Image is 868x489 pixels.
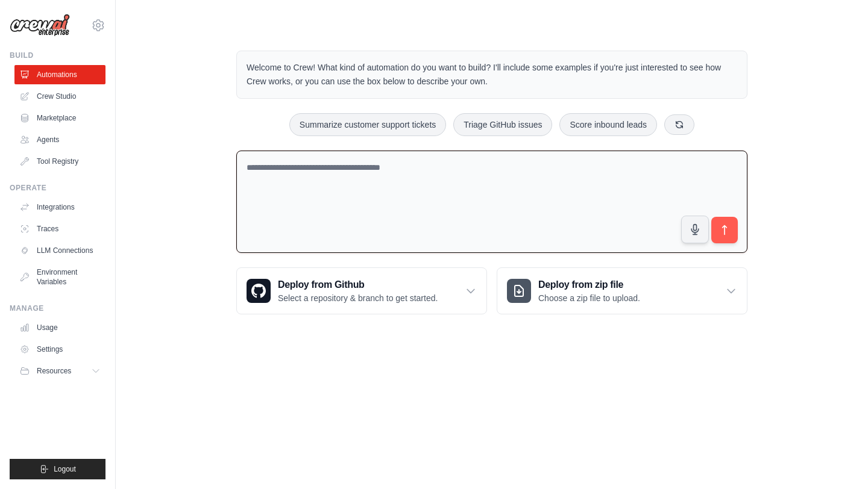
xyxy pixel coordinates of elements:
button: Score inbound leads [559,113,657,136]
button: Triage GitHub issues [453,113,552,136]
a: LLM Connections [14,241,105,260]
a: Traces [14,219,105,238]
button: Summarize customer support tickets [289,113,446,136]
button: Logout [10,459,105,479]
a: Crew Studio [14,87,105,106]
a: Agents [14,130,105,149]
span: Resources [37,366,71,376]
p: Choose a zip file to upload. [538,292,640,304]
a: Automations [14,65,105,84]
h3: Deploy from zip file [538,278,640,292]
a: Environment Variables [14,263,105,291]
button: Resources [14,361,105,381]
a: Marketplace [14,108,105,128]
p: Select a repository & branch to get started. [278,292,438,304]
div: Operate [10,183,105,193]
a: Integrations [14,198,105,217]
div: Build [10,51,105,60]
a: Usage [14,318,105,337]
div: Widget de chat [808,431,868,489]
h3: Deploy from Github [278,278,438,292]
span: Logout [54,464,76,474]
a: Tool Registry [14,152,105,171]
p: Welcome to Crew! What kind of automation do you want to build? I'll include some examples if you'... [247,61,737,89]
img: Logo [10,14,70,37]
div: Manage [10,304,105,313]
a: Settings [14,340,105,359]
iframe: Chat Widget [808,431,868,489]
